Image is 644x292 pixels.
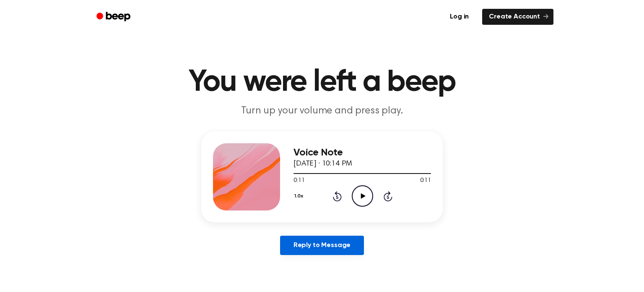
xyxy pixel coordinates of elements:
a: Reply to Message [280,236,364,255]
h3: Voice Note [293,147,431,158]
span: 0:11 [420,176,431,185]
a: Beep [91,9,138,25]
a: Create Account [482,9,553,25]
h1: You were left a beep [107,67,537,97]
button: 1.0x [293,189,306,203]
span: 0:11 [293,176,304,185]
a: Log in [441,7,477,26]
p: Turn up your volume and press play. [161,104,483,118]
span: [DATE] · 10:14 PM [293,160,352,168]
